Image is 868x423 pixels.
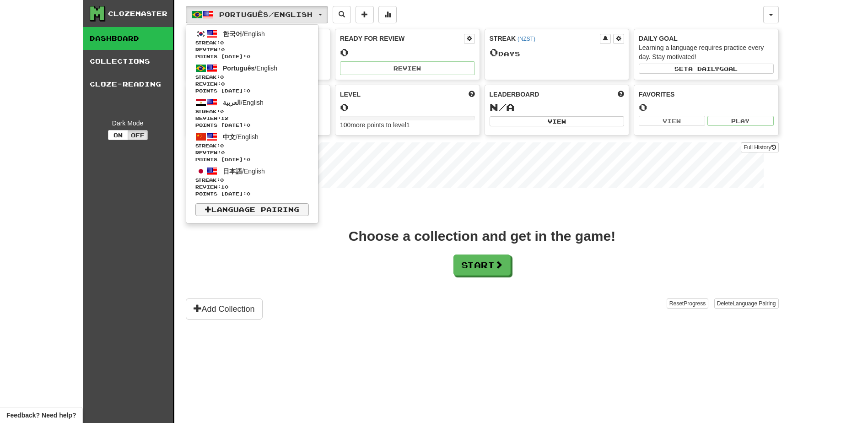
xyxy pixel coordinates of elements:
button: Review [340,61,475,75]
span: 中文 [223,133,236,141]
span: a daily [688,65,719,72]
div: 0 [340,47,475,58]
button: Add Collection [186,298,263,320]
a: 日本語/EnglishStreak:0 Review:10Points [DATE]:0 [186,164,318,199]
span: Review: 0 [195,81,309,87]
button: DeleteLanguage Pairing [714,298,779,309]
span: Language Pairing [733,300,776,307]
a: 中文/EnglishStreak:0 Review:0Points [DATE]:0 [186,130,318,164]
span: Points [DATE]: 0 [195,53,309,60]
span: Points [DATE]: 0 [195,190,309,197]
div: Daily Goal [639,34,774,43]
button: View [639,116,705,126]
span: 0 [220,177,224,183]
span: Português [223,65,254,72]
button: More stats [378,6,397,23]
span: Review: 10 [195,184,309,190]
p: In Progress [186,197,779,206]
span: Streak: [195,142,309,149]
a: Português/EnglishStreak:0 Review:0Points [DATE]:0 [186,61,318,96]
span: Português / English [219,11,313,18]
span: Streak: [195,39,309,46]
span: 0 [490,46,498,59]
span: Points [DATE]: 0 [195,156,309,163]
a: (NZST) [518,36,535,42]
div: Clozemaster [108,9,167,18]
button: Add sentence to collection [356,6,374,23]
span: Points [DATE]: 0 [195,87,309,94]
div: Learning a language requires practice every day. Stay motivated! [639,43,774,61]
div: Day s [490,47,625,59]
span: Score more points to level up [469,90,475,99]
span: Review: 0 [195,149,309,156]
span: 0 [220,143,224,148]
div: 0 [340,102,475,113]
span: Streak: [195,108,309,115]
span: العربية [223,99,241,106]
button: Play [707,116,774,126]
span: 0 [220,40,224,45]
span: Review: 12 [195,115,309,122]
span: 한국어 [223,30,242,38]
span: / English [223,99,264,106]
a: Dashboard [83,27,173,50]
div: Dark Mode [90,119,166,128]
div: Streak [490,34,600,43]
button: Start [453,255,511,276]
button: Off [128,130,148,140]
a: Full History [741,142,778,152]
button: Português/English [186,6,328,23]
a: Collections [83,50,173,73]
span: This week in points, UTC [618,90,624,99]
div: 0 [639,102,774,113]
a: 한국어/EnglishStreak:0 Review:0Points [DATE]:0 [186,27,318,61]
span: Streak: [195,74,309,81]
span: 日本語 [223,168,242,175]
button: On [108,130,128,140]
span: N/A [490,101,515,114]
span: 0 [220,74,224,80]
button: View [490,116,625,126]
div: Ready for Review [340,34,464,43]
a: Cloze-Reading [83,73,173,96]
span: Points [DATE]: 0 [195,122,309,129]
span: / English [223,168,265,175]
button: Seta dailygoal [639,64,774,74]
span: / English [223,65,277,72]
a: العربية/EnglishStreak:0 Review:12Points [DATE]:0 [186,96,318,130]
span: / English [223,133,259,141]
div: Favorites [639,90,774,99]
div: Choose a collection and get in the game! [349,229,615,243]
button: ResetProgress [667,298,708,309]
span: 0 [220,108,224,114]
span: Review: 0 [195,46,309,53]
span: Leaderboard [490,90,539,99]
span: Open feedback widget [6,411,76,420]
span: Streak: [195,177,309,184]
a: Language Pairing [195,203,309,216]
span: Level [340,90,361,99]
span: / English [223,30,265,38]
span: Progress [684,300,706,307]
div: 100 more points to level 1 [340,120,475,130]
button: Search sentences [333,6,351,23]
